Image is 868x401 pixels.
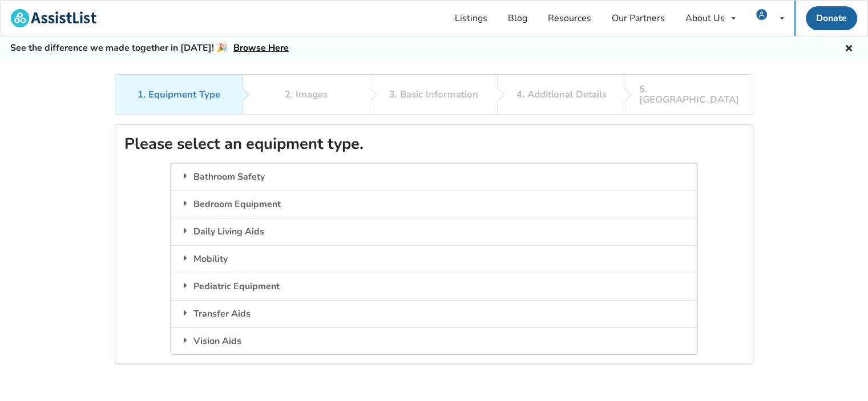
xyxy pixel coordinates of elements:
[171,218,697,245] div: Daily Living Aids
[171,300,697,327] div: Transfer Aids
[538,1,601,36] a: Resources
[138,90,220,100] div: 1. Equipment Type
[171,245,697,273] div: Mobility
[171,327,697,355] div: Vision Aids
[171,273,697,300] div: Pediatric Equipment
[685,14,725,23] div: About Us
[498,1,538,36] a: Blog
[806,6,857,30] a: Donate
[445,1,498,36] a: Listings
[601,1,675,36] a: Our Partners
[171,163,697,191] div: Bathroom Safety
[233,42,289,54] a: Browse Here
[124,134,744,154] h2: Please select an equipment type.
[11,9,96,27] img: assistlist-logo
[756,9,767,20] img: user icon
[171,191,697,218] div: Bedroom Equipment
[10,42,289,54] h5: See the difference we made together in [DATE]! 🎉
